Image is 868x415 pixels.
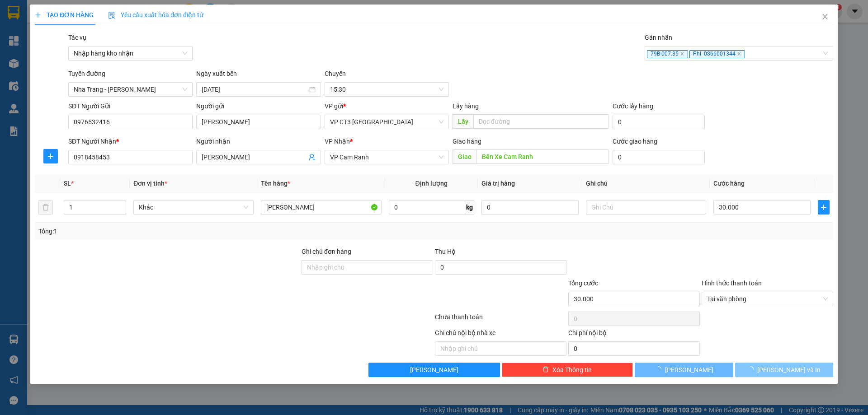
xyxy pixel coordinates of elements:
[30,5,105,18] strong: Nhà xe Đức lộc
[196,101,321,111] div: Người gửi
[73,22,118,39] span: VP Cam Ranh
[330,115,443,129] span: VP CT3 Nha Trang
[133,180,167,187] span: Đơn vị tính
[35,11,94,19] span: TẠO ĐƠN HÀNG
[453,138,481,145] span: Giao hàng
[302,260,433,275] input: Ghi chú đơn hàng
[502,363,633,377] button: deleteXóa Thông tin
[680,51,684,56] span: close
[43,149,58,163] button: plus
[202,84,307,94] input: 11/10/2025
[665,365,713,375] span: [PERSON_NAME]
[645,34,672,41] label: Gán nhãn
[542,366,549,373] span: delete
[302,248,351,255] label: Ghi chú đơn hàng
[73,61,127,70] span: [PERSON_NAME]
[4,33,72,50] span: VP CT3 [GEOGRAPHIC_DATA]
[655,366,665,373] span: loading
[435,328,566,341] div: Ghi chú nội bộ nhà xe
[74,83,187,96] span: Nha Trang - Phan Rang
[821,13,829,20] span: close
[325,138,350,145] span: VP Nhận
[410,365,458,375] span: [PERSON_NAME]
[737,51,741,56] span: close
[713,180,745,187] span: Cước hàng
[613,103,653,110] label: Cước lấy hàng
[818,200,830,214] button: plus
[415,180,448,187] span: Định lượng
[568,328,700,341] div: Chi phí nội bộ
[476,149,609,164] input: Dọc đường
[196,69,321,82] div: Ngày xuất bến
[35,12,41,18] span: plus
[4,33,17,41] strong: Gửi:
[481,200,579,214] input: 0
[261,200,381,214] input: VD: Bàn, Ghế
[552,365,592,375] span: Xóa Thông tin
[73,40,130,60] span: Gần Quán Cơm Anh Khoa
[4,51,35,60] span: Tâm Hình
[647,50,688,58] span: 79B-007.35
[368,363,500,377] button: [PERSON_NAME]
[108,11,203,19] span: Yêu cầu xuất hóa đơn điện tử
[44,153,57,160] span: plus
[586,200,706,214] input: Ghi Chú
[73,22,93,30] strong: Nhận:
[325,101,449,111] div: VP gửi
[473,114,609,129] input: Dọc đường
[38,200,53,214] button: delete
[635,363,733,377] button: [PERSON_NAME]
[702,280,762,287] label: Hình thức thanh toán
[196,136,321,146] div: Người nhận
[68,136,193,146] div: SĐT Người Nhận
[757,365,821,375] span: [PERSON_NAME] và In
[453,103,479,110] span: Lấy hàng
[435,341,566,356] input: Nhập ghi chú
[325,69,449,82] div: Chuyến
[707,292,828,306] span: Tại văn phòng
[64,180,71,187] span: SL
[434,312,567,328] div: Chưa thanh toán
[74,47,187,60] span: Nhập hàng kho nhận
[453,114,473,129] span: Lấy
[613,150,705,164] input: Cước giao hàng
[481,180,515,187] span: Giá trị hàng
[68,34,86,41] label: Tác vụ
[108,12,115,19] img: icon
[4,61,44,70] span: 0793677576
[261,180,290,187] span: Tên hàng
[330,83,443,96] span: 15:30
[613,138,657,145] label: Cước giao hàng
[735,363,833,377] button: [PERSON_NAME] và In
[68,101,193,111] div: SĐT Người Gửi
[38,226,335,236] div: Tổng: 1
[139,201,248,214] span: Khác
[689,50,745,58] span: Phi- 0866001344
[453,149,476,164] span: Giao
[330,150,443,164] span: VP Cam Ranh
[465,200,474,214] span: kg
[747,366,757,373] span: loading
[308,154,316,161] span: user-add
[818,204,829,211] span: plus
[812,5,838,30] button: Close
[68,69,193,82] div: Tuyến đường
[568,280,598,287] span: Tổng cước
[582,175,710,192] th: Ghi chú
[613,115,705,129] input: Cước lấy hàng
[435,248,456,255] span: Thu Hộ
